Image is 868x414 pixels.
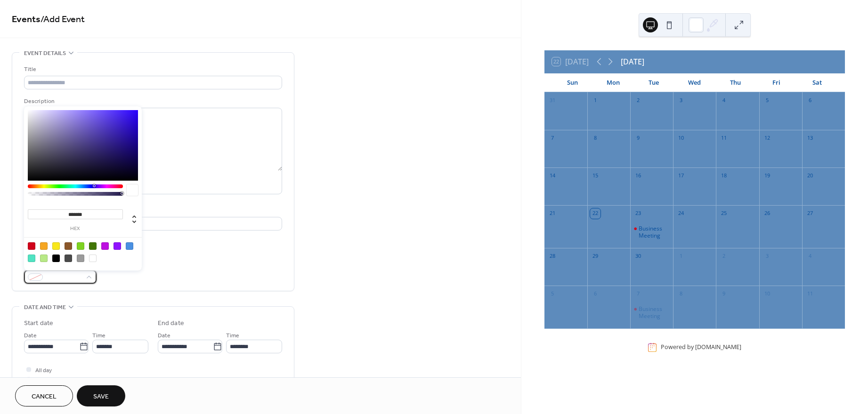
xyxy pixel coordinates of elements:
a: Events [12,10,41,29]
div: 5 [547,289,558,299]
div: Powered by [661,343,741,351]
div: 23 [633,208,643,219]
div: 5 [762,96,772,106]
div: 12 [762,133,772,143]
div: 19 [762,171,772,181]
div: Location [24,206,280,215]
div: #F8E71C [52,242,60,250]
div: 6 [590,289,600,299]
div: 29 [590,251,600,262]
div: 28 [547,251,558,262]
span: Event details [24,48,66,58]
div: 22 [590,208,600,219]
div: 2 [633,96,643,106]
div: #B8E986 [40,255,48,262]
div: Sun [552,73,593,92]
div: 25 [719,208,729,219]
div: 9 [719,289,729,299]
div: Wed [674,73,715,92]
span: Time [226,331,239,341]
div: #417505 [89,242,97,250]
div: 3 [676,96,686,106]
div: 27 [805,208,815,219]
div: 13 [805,133,815,143]
span: All day [35,366,52,375]
div: 7 [633,289,643,299]
span: Save [93,392,109,402]
div: Business Meeting [639,225,669,239]
a: [DOMAIN_NAME] [695,343,741,351]
div: Mon [592,73,633,92]
div: 3 [762,251,772,262]
div: #50E3C2 [28,255,35,262]
div: 17 [676,171,686,181]
div: #000000 [52,255,60,262]
div: 4 [805,251,815,262]
span: Cancel [32,392,57,402]
div: 9 [633,133,643,143]
div: 6 [805,96,815,106]
div: 1 [676,251,686,262]
div: Fri [756,73,797,92]
div: 8 [676,289,686,299]
div: Business Meeting [639,305,669,320]
button: Save [77,385,125,406]
div: 21 [547,208,558,219]
div: End date [158,318,184,328]
div: 11 [719,133,729,143]
div: #4A4A4A [65,255,72,262]
div: Start date [24,318,53,328]
span: Time [92,331,105,341]
div: #D0021B [28,242,35,250]
div: 31 [547,96,558,106]
div: 26 [762,208,772,219]
div: [DATE] [621,56,644,67]
label: hex [28,226,123,231]
div: 20 [805,171,815,181]
div: #BD10E0 [101,242,109,250]
div: Title [24,64,280,74]
div: 24 [676,208,686,219]
span: Date [24,331,37,341]
div: 10 [762,289,772,299]
div: 7 [547,133,558,143]
div: 11 [805,289,815,299]
button: Cancel [15,385,73,406]
span: Show date only [35,375,74,385]
div: Business Meeting [630,305,673,320]
div: 10 [676,133,686,143]
div: #8B572A [65,242,72,250]
div: 18 [719,171,729,181]
span: / Add Event [41,10,85,29]
div: #9B9B9B [77,255,84,262]
div: #F5A623 [40,242,48,250]
div: 30 [633,251,643,262]
div: Tue [633,73,674,92]
div: Description [24,96,280,106]
div: 2 [719,251,729,262]
div: #7ED321 [77,242,84,250]
div: #9013FE [114,242,121,250]
div: Sat [796,73,837,92]
div: 1 [590,96,600,106]
div: #4A90E2 [126,242,133,250]
div: Thu [715,73,756,92]
span: Date and time [24,303,66,312]
div: #FFFFFF [89,255,97,262]
div: 8 [590,133,600,143]
div: Business Meeting [630,225,673,239]
div: 15 [590,171,600,181]
span: Date [158,331,170,341]
div: 16 [633,171,643,181]
div: 4 [719,96,729,106]
div: 14 [547,171,558,181]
